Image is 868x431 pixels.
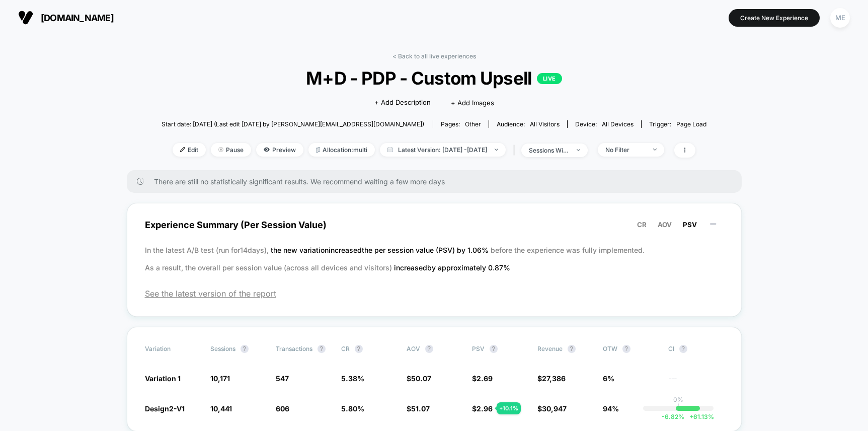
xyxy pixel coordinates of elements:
[318,345,326,353] button: ?
[145,404,185,413] span: Design2-V1
[472,404,493,413] span: $
[542,404,567,413] span: 30,947
[451,99,494,107] span: + Add Images
[676,120,706,128] span: Page Load
[18,10,33,25] img: Visually logo
[677,403,679,411] p: |
[537,374,566,383] span: $
[658,221,672,229] span: AOV
[490,345,498,353] button: ?
[145,213,724,236] span: Experience Summary (Per Session Value)
[145,345,200,353] span: Variation
[355,345,363,353] button: ?
[827,8,853,28] button: ME
[407,374,431,383] span: $
[477,374,493,383] span: 2.69
[537,73,562,84] p: LIVE
[276,345,312,352] span: Transactions
[441,120,481,128] div: Pages:
[684,413,714,420] span: 61.13 %
[276,404,289,413] span: 606
[668,376,724,383] span: ---
[210,345,235,352] span: Sessions
[649,120,706,128] div: Trigger:
[15,10,117,26] button: [DOMAIN_NAME]
[530,120,560,128] span: All Visitors
[173,143,206,157] span: Edit
[602,120,634,128] span: all devices
[145,241,724,276] p: In the latest A/B test (run for 14 days), before the experience was fully implemented. As a resul...
[603,404,619,413] span: 94%
[341,404,364,413] span: 5.80 %
[673,396,683,403] p: 0%
[497,402,521,414] div: + 10.1 %
[477,404,493,413] span: 2.96
[407,345,420,352] span: AOV
[679,345,687,353] button: ?
[465,120,481,128] span: other
[472,345,485,352] span: PSV
[189,67,679,89] span: M+D - PDP - Custom Upsell
[256,143,303,157] span: Preview
[655,220,675,229] button: AOV
[394,263,510,272] span: increased by approximately 0.87 %
[830,8,850,28] div: ME
[308,143,375,157] span: Allocation: multi
[529,147,569,154] div: sessions with impression
[568,345,576,353] button: ?
[511,143,521,158] span: |
[387,147,393,152] img: calendar
[689,413,693,420] span: +
[316,147,320,153] img: rebalance
[154,177,722,186] span: There are still no statistically significant results. We recommend waiting a few more days
[603,374,614,383] span: 6%
[407,404,430,413] span: $
[729,9,820,27] button: Create New Experience
[374,98,431,108] span: + Add Description
[622,345,630,353] button: ?
[634,220,650,229] button: CR
[425,345,433,353] button: ?
[211,143,251,157] span: Pause
[605,146,646,154] div: No Filter
[180,147,185,152] img: edit
[380,143,506,157] span: Latest Version: [DATE] - [DATE]
[392,52,476,60] a: < Back to all live experiences
[411,374,431,383] span: 50.07
[683,221,697,229] span: PSV
[145,289,724,299] span: See the latest version of the report
[537,404,567,413] span: $
[210,404,232,413] span: 10,441
[603,345,658,353] span: OTW
[497,120,560,128] div: Audience:
[341,374,364,383] span: 5.38 %
[210,374,230,383] span: 10,171
[653,149,657,151] img: end
[637,221,647,229] span: CR
[241,345,249,353] button: ?
[162,120,424,128] span: Start date: [DATE] (Last edit [DATE] by [PERSON_NAME][EMAIL_ADDRESS][DOMAIN_NAME])
[662,413,684,420] span: -6.82 %
[341,345,350,352] span: CR
[41,13,114,23] span: [DOMAIN_NAME]
[411,404,430,413] span: 51.07
[537,345,563,352] span: Revenue
[668,345,724,353] span: CI
[495,149,498,151] img: end
[271,246,491,254] span: the new variation increased the per session value (PSV) by 1.06 %
[472,374,493,383] span: $
[577,149,580,151] img: end
[542,374,566,383] span: 27,386
[567,120,641,128] span: Device:
[276,374,289,383] span: 547
[145,374,181,383] span: Variation 1
[680,220,700,229] button: PSV
[218,147,223,152] img: end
